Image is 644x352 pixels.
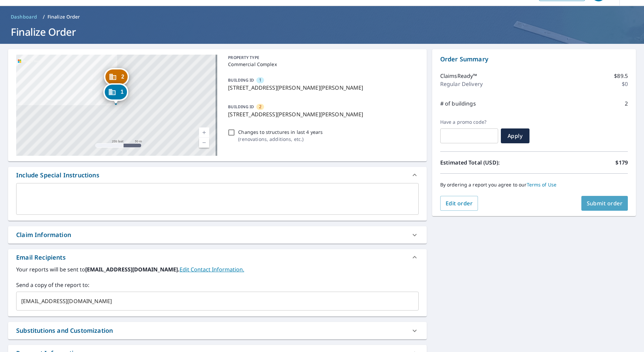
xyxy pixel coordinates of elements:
[440,80,483,88] p: Regular Delivery
[8,11,40,22] a: Dashboard
[16,281,419,289] label: Send a copy of the report to:
[440,158,534,167] p: Estimated Total (USD):
[47,13,80,20] p: Finalize Order
[199,138,209,148] a: Current Level 17, Zoom Out
[121,89,124,94] span: 1
[440,196,478,211] button: Edit order
[16,171,99,180] div: Include Special Instructions
[259,77,261,83] span: 1
[506,132,524,140] span: Apply
[446,200,473,207] span: Edit order
[16,230,71,239] div: Claim Information
[199,127,209,138] a: Current Level 17, Zoom In
[8,167,427,183] div: Include Special Instructions
[104,68,129,89] div: Dropped pin, building 2, Commercial property, 3109 Smiley Rd Bridgeton, MO 63044
[238,136,323,143] p: ( renovations, additions, etc. )
[238,128,323,136] p: Changes to structures in last 4 years
[228,77,254,83] p: BUILDING ID
[11,13,37,20] span: Dashboard
[43,13,45,21] li: /
[615,158,628,167] p: $179
[8,25,636,39] h1: Finalize Order
[440,99,476,108] p: # of buildings
[228,55,416,61] p: PROPERTY TYPE
[228,61,416,68] p: Commercial Complex
[16,253,66,262] div: Email Recipients
[8,226,427,243] div: Claim Information
[625,99,628,108] p: 2
[121,74,124,79] span: 2
[228,110,416,118] p: [STREET_ADDRESS][PERSON_NAME][PERSON_NAME]
[103,83,128,104] div: Dropped pin, building 1, Commercial property, 3109 Smiley Rd Bridgeton, MO 63044
[8,11,636,22] nav: breadcrumb
[180,266,244,273] a: EditContactInfo
[614,72,628,80] p: $89.5
[85,266,180,273] b: [EMAIL_ADDRESS][DOMAIN_NAME].
[440,182,628,188] p: By ordering a report you agree to our
[228,104,254,110] p: BUILDING ID
[259,104,261,110] span: 2
[8,322,427,339] div: Substitutions and Customization
[228,84,416,92] p: [STREET_ADDRESS][PERSON_NAME][PERSON_NAME]
[622,80,628,88] p: $0
[587,200,623,207] span: Submit order
[440,72,477,80] p: ClaimsReady™
[8,249,427,265] div: Email Recipients
[440,119,498,125] label: Have a promo code?
[527,181,557,188] a: Terms of Use
[440,55,628,64] p: Order Summary
[501,128,529,143] button: Apply
[16,265,419,273] label: Your reports will be sent to
[581,196,628,211] button: Submit order
[16,326,113,335] div: Substitutions and Customization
